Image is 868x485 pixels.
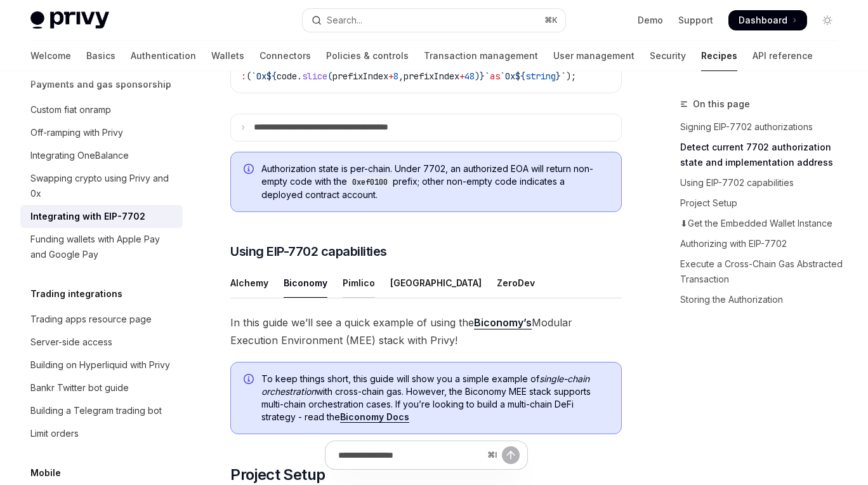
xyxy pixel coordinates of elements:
[30,335,112,350] div: Server-side access
[680,193,848,213] a: Project Setup
[20,167,183,205] a: Swapping crypto using Privy and 0x
[338,441,482,469] input: Ask a question...
[680,117,848,137] a: Signing EIP-7702 authorizations
[20,205,183,228] a: Integrating with EIP-7702
[680,213,848,234] a: ⬇Get the Embedded Wallet Instance
[20,376,183,399] a: Bankr Twitter bot guide
[340,411,409,423] a: Biconomy Docs
[332,70,388,82] span: prefixIndex
[266,70,277,82] span: ${
[474,316,532,329] a: Biconomy’s
[326,41,409,71] a: Policies & controls
[327,70,332,82] span: (
[701,41,737,71] a: Recipes
[30,286,122,302] h5: Trading integrations
[327,13,362,28] div: Search...
[680,137,848,173] a: Detect current 7702 authorization state and implementation address
[388,70,393,82] span: +
[230,268,268,298] div: Alchemy
[515,70,525,82] span: ${
[561,70,566,82] span: `
[261,373,608,423] span: To keep things short, this guide will show you a simple example of with cross-chain gas. However,...
[30,465,61,481] h5: Mobile
[638,14,663,27] a: Demo
[246,70,251,82] span: (
[424,41,538,71] a: Transaction management
[30,125,123,140] div: Off-ramping with Privy
[230,314,622,349] span: In this guide we’ll see a quick example of using the Modular Execution Environment (MEE) stack wi...
[544,15,558,25] span: ⌘ K
[728,10,807,30] a: Dashboard
[753,41,813,71] a: API reference
[20,422,183,445] a: Limit orders
[20,308,183,331] a: Trading apps resource page
[211,41,244,71] a: Wallets
[30,11,109,29] img: light logo
[30,102,111,117] div: Custom fiat onramp
[497,268,535,298] div: ZeroDev
[680,289,848,310] a: Storing the Authorization
[490,70,500,82] span: as
[261,163,608,201] span: Authorization state is per-chain. Under 7702, an authorized EOA will return non-empty code with t...
[30,148,129,163] div: Integrating OneBalance
[680,234,848,254] a: Authorizing with EIP-7702
[302,70,327,82] span: slice
[404,70,459,82] span: prefixIndex
[30,232,175,262] div: Funding wallets with Apple Pay and Google Pay
[244,374,256,387] svg: Info
[347,176,393,189] code: 0xef0100
[680,173,848,193] a: Using EIP-7702 capabilities
[680,254,848,289] a: Execute a Cross-Chain Gas Abstracted Transaction
[393,70,398,82] span: 8
[303,9,565,32] button: Open search
[485,70,490,82] span: `
[20,354,183,376] a: Building on Hyperliquid with Privy
[343,268,375,298] div: Pimlico
[525,70,556,82] span: string
[277,70,297,82] span: code
[566,70,576,82] span: );
[459,70,464,82] span: +
[260,41,311,71] a: Connectors
[502,446,520,464] button: Send message
[251,70,266,82] span: `0x
[20,228,183,266] a: Funding wallets with Apple Pay and Google Pay
[30,380,129,395] div: Bankr Twitter bot guide
[500,70,515,82] span: `0x
[20,399,183,422] a: Building a Telegram trading bot
[30,41,71,71] a: Welcome
[230,242,387,260] span: Using EIP-7702 capabilities
[30,403,162,418] div: Building a Telegram trading bot
[556,70,561,82] span: }
[398,70,404,82] span: ,
[20,98,183,121] a: Custom fiat onramp
[678,14,713,27] a: Support
[30,312,152,327] div: Trading apps resource page
[390,268,482,298] div: [GEOGRAPHIC_DATA]
[241,70,246,82] span: :
[693,96,750,112] span: On this page
[20,331,183,354] a: Server-side access
[86,41,115,71] a: Basics
[284,268,327,298] div: Biconomy
[480,70,485,82] span: }
[20,121,183,144] a: Off-ramping with Privy
[553,41,635,71] a: User management
[30,171,175,201] div: Swapping crypto using Privy and 0x
[297,70,302,82] span: .
[739,14,787,27] span: Dashboard
[20,144,183,167] a: Integrating OneBalance
[244,164,256,176] svg: Info
[464,70,475,82] span: 48
[261,373,589,397] em: single-chain orchestration
[30,426,79,441] div: Limit orders
[30,357,170,373] div: Building on Hyperliquid with Privy
[650,41,686,71] a: Security
[131,41,196,71] a: Authentication
[30,209,145,224] div: Integrating with EIP-7702
[817,10,838,30] button: Toggle dark mode
[475,70,480,82] span: )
